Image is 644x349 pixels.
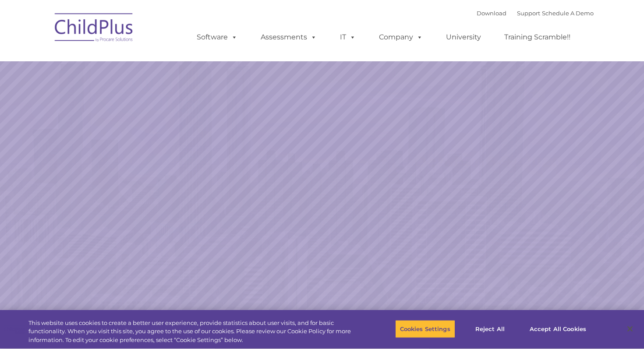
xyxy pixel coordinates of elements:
[477,10,594,17] font: |
[525,320,591,338] button: Accept All Cookies
[50,7,138,51] img: ChildPlus by Procare Solutions
[463,320,517,338] button: Reject All
[28,319,354,345] div: This website uses cookies to create a better user experience, provide statistics about user visit...
[395,320,455,338] button: Cookies Settings
[477,10,506,17] a: Download
[331,28,364,46] a: IT
[620,319,640,338] button: Close
[252,28,326,46] a: Assessments
[370,28,432,46] a: Company
[495,28,579,46] a: Training Scramble!!
[517,10,540,17] a: Support
[188,28,246,46] a: Software
[437,28,490,46] a: University
[438,192,545,220] a: Learn More
[542,10,594,17] a: Schedule A Demo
